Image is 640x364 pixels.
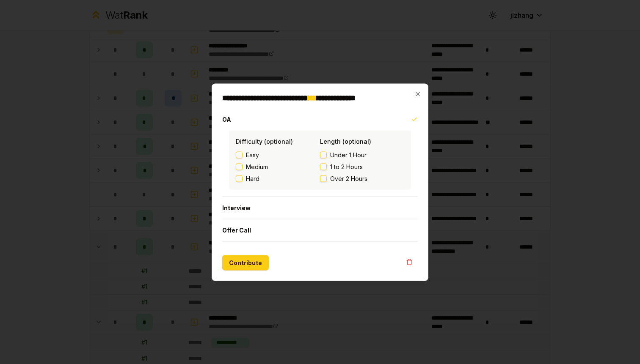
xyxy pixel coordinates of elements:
button: Contribute [222,255,269,270]
span: Hard [246,174,259,183]
button: Interview [222,197,418,219]
button: Easy [236,151,243,158]
span: Over 2 Hours [330,174,367,183]
div: OA [222,130,418,196]
span: Easy [246,151,259,159]
span: Medium [246,162,268,171]
button: Medium [236,163,243,170]
label: Difficulty (optional) [236,137,293,145]
button: Under 1 Hour [320,151,327,158]
button: 1 to 2 Hours [320,163,327,170]
button: OA [222,108,418,130]
button: Hard [236,175,243,182]
button: Offer Call [222,219,418,241]
span: Under 1 Hour [330,151,367,159]
button: Over 2 Hours [320,175,327,182]
span: 1 to 2 Hours [330,162,363,171]
label: Length (optional) [320,137,371,145]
